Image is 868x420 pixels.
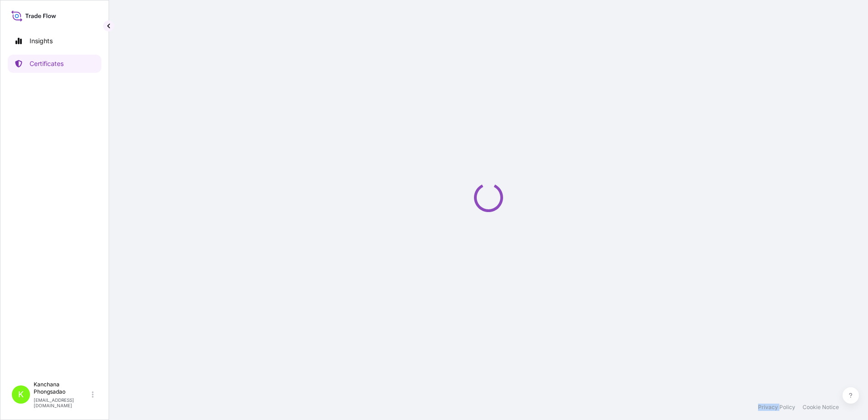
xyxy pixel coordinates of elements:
p: Certificates [30,59,64,68]
p: Insights [30,36,53,46]
p: [EMAIL_ADDRESS][DOMAIN_NAME] [34,397,90,408]
a: Insights [8,32,101,50]
a: Cookie Notice [803,404,839,411]
span: K [18,390,24,399]
a: Privacy Policy [758,404,795,411]
a: Certificates [8,55,101,73]
p: Kanchana Phongsadao [34,381,90,395]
